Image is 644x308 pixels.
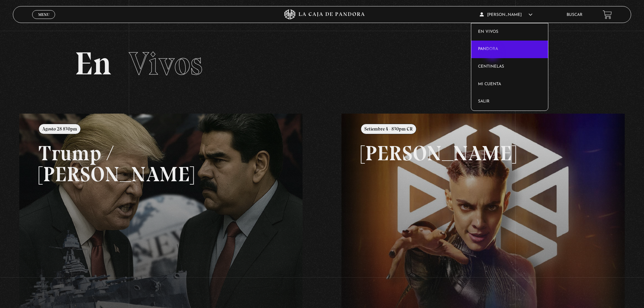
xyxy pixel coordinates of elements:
[471,93,548,111] a: Salir
[567,13,582,17] a: Buscar
[129,44,202,83] span: Vivos
[38,13,49,17] span: Menu
[471,41,548,58] a: Pandora
[480,13,532,17] span: [PERSON_NAME]
[471,58,548,76] a: Centinelas
[471,76,548,93] a: Mi cuenta
[75,48,569,80] h2: En
[36,18,52,23] span: Cerrar
[603,10,612,19] a: View your shopping cart
[471,23,548,41] a: En vivos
